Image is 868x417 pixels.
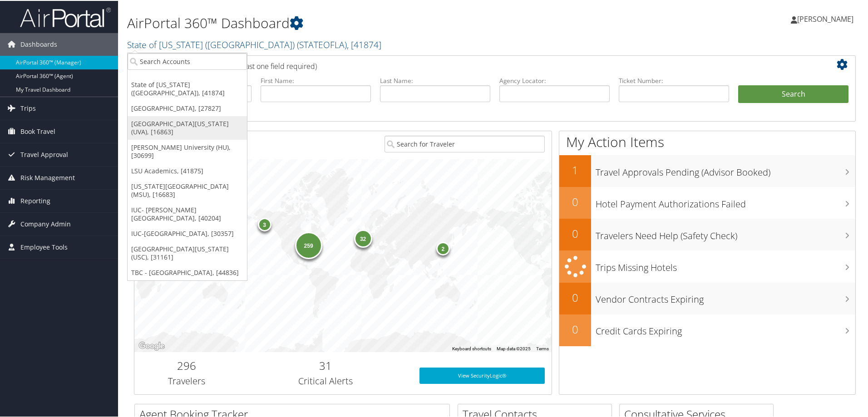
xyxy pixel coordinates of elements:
[261,75,371,84] label: First Name:
[559,289,591,304] h2: 0
[380,75,490,84] label: Last Name:
[596,224,855,241] h3: Travelers Need Help (Safety Check)
[137,339,167,351] img: Google
[20,119,55,142] span: Book Travel
[419,367,545,383] a: View SecurityLogic®
[246,357,406,373] h2: 31
[127,38,381,50] a: State of [US_STATE] ([GEOGRAPHIC_DATA])
[596,161,855,178] h3: Travel Approvals Pending (Advisor Booked)
[596,319,855,337] h3: Credit Cards Expiring
[797,13,853,23] span: [PERSON_NAME]
[246,374,406,387] h3: Critical Alerts
[559,154,855,186] a: 1Travel Approvals Pending (Advisor Booked)
[20,32,57,55] span: Dashboards
[128,225,247,240] a: IUC-[GEOGRAPHIC_DATA], [30357]
[559,186,855,218] a: 0Hotel Payment Authorizations Failed
[536,345,549,350] a: Terms (opens in new tab)
[20,142,68,165] span: Travel Approval
[128,178,247,201] a: [US_STATE][GEOGRAPHIC_DATA] (MSU), [16683]
[559,132,855,151] h1: My Action Items
[347,38,381,50] span: , [ 41874 ]
[128,162,247,178] a: LSU Academics, [41875]
[559,250,855,282] a: Trips Missing Hotels
[141,56,789,72] h2: Airtinerary Lookup
[738,84,848,103] button: Search
[20,96,36,119] span: Trips
[20,189,50,211] span: Reporting
[295,231,322,258] div: 259
[596,288,855,305] h3: Vendor Contracts Expiring
[559,282,855,314] a: 0Vendor Contracts Expiring
[128,201,247,225] a: IUC- [PERSON_NAME][GEOGRAPHIC_DATA], [40204]
[128,115,247,139] a: [GEOGRAPHIC_DATA][US_STATE] (UVA), [16863]
[497,345,531,350] span: Map data ©2025
[128,100,247,115] a: [GEOGRAPHIC_DATA], [27827]
[141,374,232,387] h3: Travelers
[596,256,855,273] h3: Trips Missing Hotels
[257,217,271,231] div: 3
[230,60,317,70] span: (at least one field required)
[354,228,372,246] div: 32
[791,5,863,32] a: [PERSON_NAME]
[137,339,167,351] a: Open this area in Google Maps (opens a new window)
[20,166,75,188] span: Risk Management
[20,6,111,27] img: airportal-logo.png
[297,38,347,50] span: ( STATEOFLA )
[559,321,591,336] h2: 0
[559,162,591,177] h2: 1
[128,139,247,162] a: [PERSON_NAME] University (HU), [30699]
[436,241,449,255] div: 2
[128,264,247,280] a: TBC - [GEOGRAPHIC_DATA], [44836]
[499,75,610,84] label: Agency Locator:
[452,345,491,351] button: Keyboard shortcuts
[385,135,545,152] input: Search for Traveler
[559,314,855,345] a: 0Credit Cards Expiring
[128,240,247,264] a: [GEOGRAPHIC_DATA][US_STATE] (USC), [31161]
[619,75,729,84] label: Ticket Number:
[20,212,71,235] span: Company Admin
[596,192,855,210] h3: Hotel Payment Authorizations Failed
[20,235,68,258] span: Employee Tools
[128,52,247,69] input: Search Accounts
[559,193,591,209] h2: 0
[559,218,855,250] a: 0Travelers Need Help (Safety Check)
[127,13,617,32] h1: AirPortal 360™ Dashboard
[559,225,591,240] h2: 0
[128,76,247,100] a: State of [US_STATE] ([GEOGRAPHIC_DATA]), [41874]
[141,357,232,373] h2: 296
